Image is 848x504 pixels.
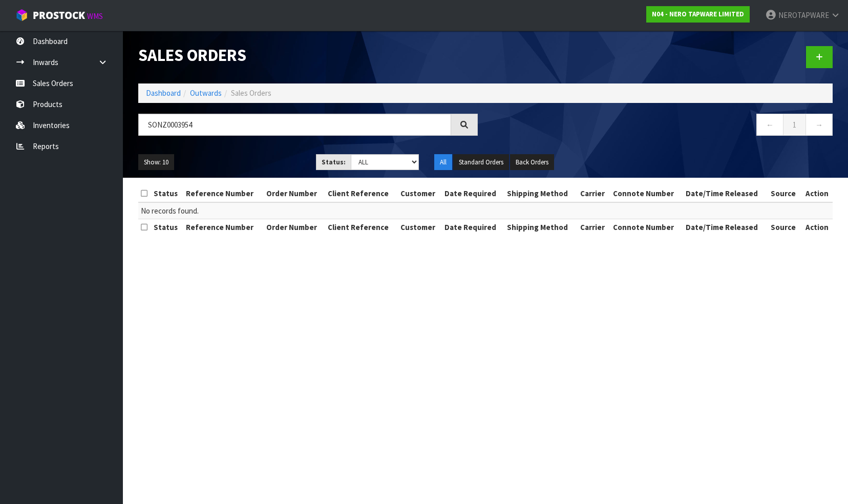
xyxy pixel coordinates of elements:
th: Carrier [578,219,610,236]
th: Source [768,185,801,202]
th: Status [151,185,183,202]
th: Order Number [264,185,325,202]
small: WMS [87,11,103,21]
th: Date/Time Released [683,219,768,236]
a: ← [756,114,783,136]
th: Reference Number [183,185,264,202]
th: Action [801,185,833,202]
input: Search sales orders [138,114,451,136]
span: Sales Orders [231,88,271,98]
th: Carrier [578,185,610,202]
button: Show: 10 [138,154,174,171]
th: Customer [398,219,442,236]
th: Status [151,219,183,236]
strong: N04 - NERO TAPWARE LIMITED [652,10,744,18]
span: NEROTAPWARE [778,10,829,20]
button: Back Orders [510,154,554,171]
h1: Sales Orders [138,46,478,65]
a: Outwards [190,88,222,98]
a: → [805,114,833,136]
th: Date Required [442,185,504,202]
th: Shipping Method [504,219,577,236]
th: Client Reference [325,185,398,202]
th: Order Number [264,219,325,236]
th: Reference Number [183,219,264,236]
th: Customer [398,185,442,202]
th: Connote Number [610,219,683,236]
nav: Page navigation [493,114,833,139]
button: Standard Orders [453,154,509,171]
th: Action [801,219,833,236]
th: Date/Time Released [683,185,768,202]
th: Shipping Method [504,185,577,202]
td: No records found. [138,202,833,219]
th: Date Required [442,219,504,236]
img: cube-alt.png [15,9,28,22]
button: All [434,154,452,171]
span: ProStock [33,9,85,22]
a: 1 [783,114,806,136]
strong: Status: [322,158,346,166]
th: Connote Number [610,185,683,202]
th: Client Reference [325,219,398,236]
th: Source [768,219,801,236]
a: Dashboard [146,88,181,98]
